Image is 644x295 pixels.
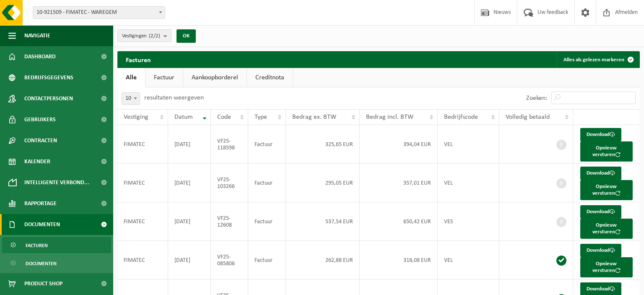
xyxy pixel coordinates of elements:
[211,164,248,202] td: VF25-103266
[24,25,50,46] span: Navigatie
[168,125,211,164] td: [DATE]
[117,68,145,87] a: Alle
[580,244,621,257] a: Download
[286,202,360,241] td: 537,54 EUR
[286,164,360,202] td: 295,05 EUR
[174,114,193,120] span: Datum
[2,255,111,271] a: Documenten
[248,241,286,279] td: Factuur
[506,114,550,120] span: Volledig betaald
[117,202,168,241] td: FIMATEC
[580,180,633,200] button: Opnieuw versturen
[122,92,140,105] span: 10
[360,125,438,164] td: 394,04 EUR
[124,114,148,120] span: Vestiging
[24,46,56,67] span: Dashboard
[580,128,621,141] a: Download
[149,33,160,39] count: (2/2)
[122,30,160,42] span: Vestigingen
[24,172,89,193] span: Intelligente verbond...
[211,241,248,279] td: VF25-085806
[248,164,286,202] td: Factuur
[117,29,171,42] button: Vestigingen(2/2)
[168,241,211,279] td: [DATE]
[211,202,248,241] td: VF25-12608
[557,51,639,68] button: Alles als gelezen markeren
[24,273,62,294] span: Product Shop
[360,164,438,202] td: 357,01 EUR
[117,125,168,164] td: FIMATEC
[580,257,633,277] button: Opnieuw versturen
[24,193,57,214] span: Rapportage
[580,205,621,219] a: Download
[24,67,73,88] span: Bedrijfsgegevens
[286,241,360,279] td: 262,88 EUR
[122,93,140,104] span: 10
[438,202,499,241] td: VES
[360,241,438,279] td: 318,08 EUR
[580,167,621,180] a: Download
[211,125,248,164] td: VF25-118598
[217,114,231,120] span: Code
[526,95,547,102] label: Zoeken:
[26,238,48,253] span: Facturen
[438,125,499,164] td: VEL
[117,51,159,68] h2: Facturen
[117,241,168,279] td: FIMATEC
[580,219,633,239] button: Opnieuw versturen
[24,151,50,172] span: Kalender
[286,125,360,164] td: 325,65 EUR
[144,94,204,101] label: resultaten weergeven
[438,164,499,202] td: VEL
[254,114,267,120] span: Type
[145,68,183,87] a: Factuur
[33,7,165,18] span: 10-921509 - FIMATEC - WAREGEM
[177,29,196,43] button: OK
[292,114,336,120] span: Bedrag ex. BTW
[24,130,57,151] span: Contracten
[168,202,211,241] td: [DATE]
[2,237,111,253] a: Facturen
[168,164,211,202] td: [DATE]
[26,256,57,272] span: Documenten
[248,202,286,241] td: Factuur
[438,241,499,279] td: VEL
[24,88,73,109] span: Contactpersonen
[360,202,438,241] td: 650,42 EUR
[580,141,633,162] button: Opnieuw versturen
[24,214,60,235] span: Documenten
[366,114,413,120] span: Bedrag incl. BTW
[33,6,165,19] span: 10-921509 - FIMATEC - WAREGEM
[183,68,247,87] a: Aankoopborderel
[117,164,168,202] td: FIMATEC
[444,114,478,120] span: Bedrijfscode
[247,68,293,87] a: Creditnota
[24,109,56,130] span: Gebruikers
[248,125,286,164] td: Factuur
